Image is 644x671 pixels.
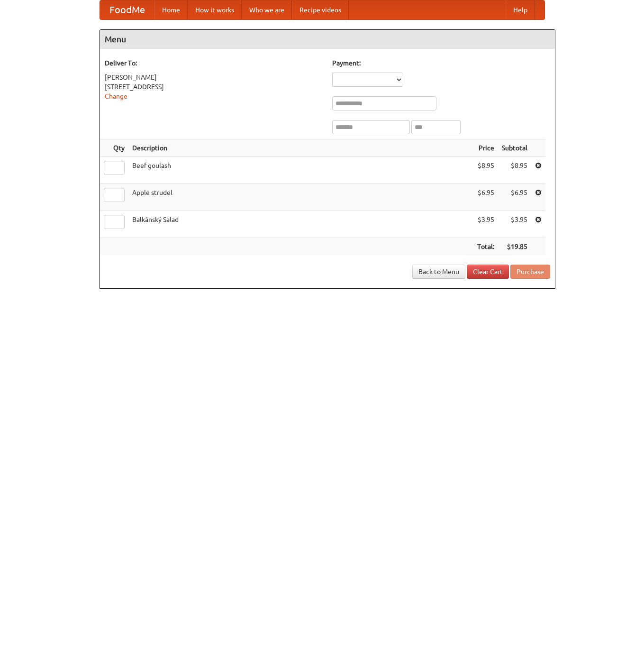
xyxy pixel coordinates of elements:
[128,184,473,211] td: Apple strudel
[498,211,531,238] td: $3.95
[105,82,323,92] div: [STREET_ADDRESS]
[498,157,531,184] td: $8.95
[467,265,509,279] a: Clear Cart
[188,0,242,19] a: How it works
[100,30,555,49] h4: Menu
[128,211,473,238] td: Balkánský Salad
[473,157,498,184] td: $8.95
[473,139,498,157] th: Price
[473,238,498,256] th: Total:
[498,184,531,211] td: $6.95
[292,0,349,19] a: Recipe videos
[498,139,531,157] th: Subtotal
[128,157,473,184] td: Beef goulash
[510,265,550,279] button: Purchase
[242,0,292,19] a: Who we are
[473,184,498,211] td: $6.95
[412,265,465,279] a: Back to Menu
[105,92,127,100] a: Change
[105,58,323,68] h5: Deliver To:
[154,0,188,19] a: Home
[100,139,128,157] th: Qty
[473,211,498,238] td: $3.95
[128,139,473,157] th: Description
[506,0,535,19] a: Help
[332,58,550,68] h5: Payment:
[100,0,154,19] a: FoodMe
[105,73,323,82] div: [PERSON_NAME]
[498,238,531,256] th: $19.85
